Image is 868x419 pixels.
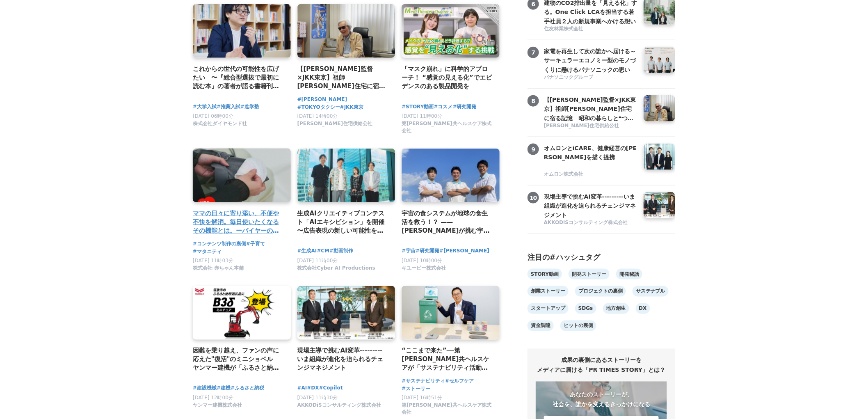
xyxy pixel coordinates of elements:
[528,269,562,279] a: STORY動画
[544,122,637,130] a: [PERSON_NAME]住宅供給公社
[193,248,222,256] a: #マタニティ
[402,346,493,373] a: “ここまで来た”──第[PERSON_NAME]共ヘルスケアが「サステナビリティ活動」の新たな一歩を踏み出すまでの舞台裏
[544,219,637,227] a: AKKODiSコンサルティング株式会社
[193,267,244,273] a: 株式会社 赤ちゃん本舗
[193,120,247,127] span: 株式会社ダイヤモンド社
[193,113,233,119] span: [DATE] 06時00分
[297,385,307,392] a: #AI
[297,64,389,91] a: 【[PERSON_NAME]監督×JKK東京】祖師[PERSON_NAME]住宅に宿る記憶 昭和の暮らしと❝つながり❞が描く、これからの住まいのかたち
[544,25,583,32] span: 住友林業株式会社
[445,378,474,385] a: #セルフケア
[453,103,477,111] a: #研究開発
[528,321,554,331] a: 資金調達
[402,412,493,417] a: 第[PERSON_NAME]共ヘルスケア株式会社
[528,144,539,155] span: 9
[560,321,596,331] a: ヒットの裏側
[240,103,259,111] a: #進学塾
[297,103,340,111] a: #TOKYOタクシー
[402,130,493,135] a: 第[PERSON_NAME]共ヘルスケア株式会社
[297,258,338,263] span: [DATE] 11時00分
[402,120,493,134] span: 第[PERSON_NAME]共ヘルスケア株式会社
[544,192,637,220] h3: 現場主導で挑むAI変革---------いま組織が進化を迫られるチェンジマネジメント
[217,103,240,111] a: #推薦入試
[402,64,493,91] a: 「マスク崩れ」に科学的アプローチ！ “感覚の見える化”でエビデンスのある製品開発を
[297,123,373,128] a: [PERSON_NAME]住宅供給公社
[340,103,363,111] a: #JKK東京
[544,171,637,179] a: オムロン株式会社
[528,192,539,204] span: 10
[544,122,619,129] span: [PERSON_NAME]住宅供給公社
[193,240,246,248] a: #コンテンツ制作の裏側
[297,96,347,103] a: #[PERSON_NAME]
[402,103,434,111] span: #STORY動画
[544,192,637,218] a: 現場主導で挑むAI変革---------いま組織が進化を迫られるチェンジマネジメント
[193,395,233,401] span: [DATE] 12時00分
[193,209,284,236] a: ママの日々に寄り添い、不便や不快を解消。毎日使いたくなるその機能とは。ーバイヤーの開発への想いを綴るー
[402,378,445,385] a: #サステナビリティ
[528,286,569,297] a: 創業ストーリー
[193,385,217,392] a: #建設機械
[317,247,329,255] a: #CM
[193,265,244,272] span: 株式会社 赤ちゃん本舗
[544,219,628,226] span: AKKODiSコンサルティング株式会社
[402,265,446,272] span: キユーピー株式会社
[402,385,430,393] a: #ストーリー
[297,120,373,127] span: [PERSON_NAME]住宅供給公社
[297,395,338,401] span: [DATE] 11時30分
[329,247,353,255] a: #動画制作
[544,95,637,121] a: 【[PERSON_NAME]監督×JKK東京】祖師[PERSON_NAME]住宅に宿る記憶 昭和の暮らしと❝つながり❞が描く、これからの住まいのかたち
[544,25,637,33] a: 住友林業株式会社
[434,103,453,111] a: #コスメ
[319,385,343,392] a: #Copilot
[193,123,247,128] a: 株式会社ダイヤモンド社
[569,269,610,279] a: 開発ストーリー
[636,303,650,314] a: DX
[544,144,637,162] h3: オムロンとiCARE、健康経営の[PERSON_NAME]を描く提携
[416,247,439,255] span: #研究開発
[217,385,231,392] a: #建機
[528,47,539,58] span: 7
[193,402,242,409] span: ヤンマー建機株式会社
[402,247,416,255] span: #宇宙
[544,390,659,410] p: あなたのストーリーが、 社会を、誰かを変えるきっかけになる
[544,95,637,123] h3: 【[PERSON_NAME]監督×JKK東京】祖師[PERSON_NAME]住宅に宿る記憶 昭和の暮らしと❝つながり❞が描く、これからの住まいのかたち
[544,47,637,74] h3: 家電を再生して次の誰かへ届ける～サーキュラーエコノミー型のモノづくりに懸けるパナソニックの思い
[297,209,389,236] a: 生成AIクリエイティブコンテスト「AIエキシビション」を開催 〜広告表現の新しい可能性を探る〜
[193,64,284,91] a: これからの世代の可能性を広げたい 〜『総合型選抜で最初に読む本』の著者が語る書籍刊⾏への思い
[528,252,675,263] div: 注目の#ハッシュタグ
[575,303,596,314] a: SDGs
[528,95,539,107] span: 8
[402,113,442,119] span: [DATE] 11時00分
[402,209,493,236] a: 宇宙の食システムが地球の食生活を救う！？ —— [PERSON_NAME]が挑む宇宙の食生活創造【キユーピー ミライ研究員】
[297,247,317,255] a: #生成AI
[193,346,284,373] a: 困難を乗り越え、ファンの声に応えた"復活"のミニショベル ヤンマー建機が「ふるさと納税」に込めた、ものづくりへの誇りと地域への想い
[231,385,264,392] span: #ふるさと納税
[536,355,667,375] h2: 成果の裏側にあるストーリーを メディアに届ける「PR TIMES STORY」とは？
[297,402,381,409] span: AKKODiSコンサルティング株式会社
[402,395,442,401] span: [DATE] 16時51分
[439,247,489,255] a: #[PERSON_NAME]
[193,103,217,111] a: #大学入試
